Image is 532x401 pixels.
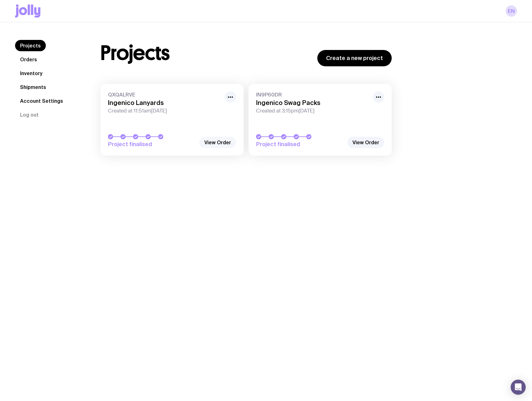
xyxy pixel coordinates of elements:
[199,137,236,148] a: View Order
[249,84,392,156] a: IN9P60DRIngenico Swag PacksCreated at 3:15pm[DATE]Project finalised
[100,84,244,156] a: QXQALRVEIngenico LanyardsCreated at 11:51am[DATE]Project finalised
[256,91,369,98] span: IN9P60DR
[15,54,42,65] a: Orders
[506,5,517,17] a: EN
[108,99,221,107] h3: Ingenico Lanyards
[347,137,384,148] a: View Order
[256,140,344,148] span: Project finalised
[15,40,46,51] a: Projects
[15,68,47,79] a: Inventory
[108,108,221,114] span: Created at 11:51am[DATE]
[15,95,68,107] a: Account Settings
[15,81,51,93] a: Shipments
[108,91,221,98] span: QXQALRVE
[15,109,44,120] button: Log out
[256,99,369,107] h3: Ingenico Swag Packs
[108,140,196,148] span: Project finalised
[100,43,170,63] h1: Projects
[256,108,369,114] span: Created at 3:15pm[DATE]
[511,380,526,395] div: Open Intercom Messenger
[317,50,392,66] a: Create a new project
